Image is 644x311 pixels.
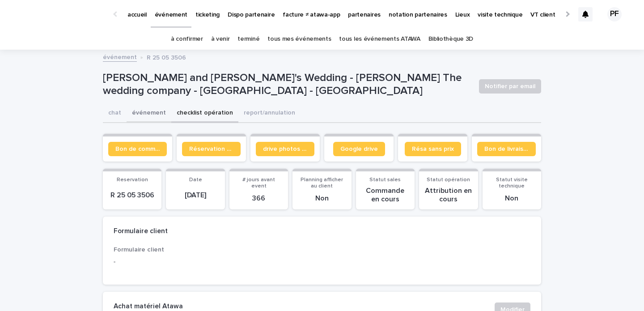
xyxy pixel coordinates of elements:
[114,302,183,311] h2: Achat matériel Atawa
[405,142,461,156] a: Résa sans prix
[267,29,331,50] a: tous mes événements
[235,194,283,203] p: 366
[237,29,259,50] a: terminé
[147,52,186,62] p: R 25 05 3506
[189,146,233,152] span: Réservation client
[103,72,472,98] p: [PERSON_NAME] and [PERSON_NAME]'s Wedding - [PERSON_NAME] The wedding company - [GEOGRAPHIC_DATA]...
[103,104,127,123] button: chat
[182,142,241,156] a: Réservation client
[114,257,246,267] p: -
[412,146,454,152] span: Résa sans prix
[477,142,536,156] a: Bon de livraison
[114,227,168,235] h2: Formulaire client
[340,146,378,152] span: Google drive
[298,194,346,203] p: Non
[114,247,164,253] span: Formulaire client
[301,177,343,189] span: Planning afficher au client
[171,191,219,200] p: [DATE]
[479,79,541,94] button: Notifier par email
[496,177,528,189] span: Statut visite technique
[428,29,473,50] a: Bibliothèque 3D
[117,177,148,183] span: Reservation
[171,104,238,123] button: checklist opération
[238,104,301,123] button: report/annulation
[242,177,275,189] span: # jours avant event
[103,51,137,62] a: événement
[127,104,171,123] button: événement
[189,177,202,183] span: Date
[18,5,105,23] img: Ls34BcGeRexTGTNfXpUC
[361,187,409,204] p: Commande en cours
[263,146,307,152] span: drive photos coordinateur
[108,142,167,156] a: Bon de commande
[171,29,203,50] a: à confirmer
[256,142,314,156] a: drive photos coordinateur
[485,82,535,91] span: Notifier par email
[115,146,160,152] span: Bon de commande
[339,29,420,50] a: tous les événements ATAWA
[108,191,156,200] p: R 25 05 3506
[369,177,401,183] span: Statut sales
[488,194,536,203] p: Non
[484,146,529,152] span: Bon de livraison
[427,177,470,183] span: Statut opération
[424,187,472,204] p: Attribution en cours
[333,142,385,156] a: Google drive
[211,29,230,50] a: à venir
[607,7,622,21] div: PF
